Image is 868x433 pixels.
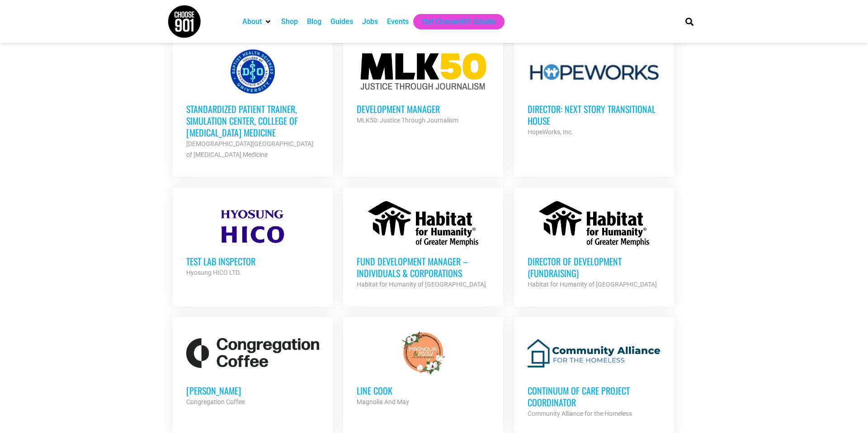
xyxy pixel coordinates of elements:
[242,16,262,27] a: About
[238,14,277,29] div: About
[362,16,378,27] a: Jobs
[186,103,319,138] h3: Standardized Patient Trainer, Simulation Center, College of [MEDICAL_DATA] Medicine
[357,281,486,288] strong: Habitat for Humanity of [GEOGRAPHIC_DATA]
[387,16,409,27] a: Events
[307,16,321,27] a: Blog
[514,188,674,303] a: Director of Development (Fundraising) Habitat for Humanity of [GEOGRAPHIC_DATA]
[357,103,490,115] h3: Development Manager
[514,317,674,433] a: Continuum of Care Project Coordinator Community Alliance for the Homeless
[173,317,333,421] a: [PERSON_NAME] Congregation Coffee
[528,128,573,136] strong: HopeWorks, Inc.
[186,385,319,396] h3: [PERSON_NAME]
[357,117,458,124] strong: MLK50: Justice Through Journalism
[343,188,503,303] a: Fund Development Manager – Individuals & Corporations Habitat for Humanity of [GEOGRAPHIC_DATA]
[186,255,319,267] h3: Test Lab Inspector
[343,317,503,421] a: Line cook Magnolia And May
[514,35,674,151] a: Director: Next Story Transitional House HopeWorks, Inc.
[186,140,313,158] strong: [DEMOGRAPHIC_DATA][GEOGRAPHIC_DATA] of [MEDICAL_DATA] Medicine
[357,398,409,405] strong: Magnolia And May
[343,35,503,139] a: Development Manager MLK50: Justice Through Journalism
[528,410,632,417] strong: Community Alliance for the Homeless
[173,35,333,174] a: Standardized Patient Trainer, Simulation Center, College of [MEDICAL_DATA] Medicine [DEMOGRAPHIC_...
[357,385,490,396] h3: Line cook
[238,14,670,29] nav: Main nav
[528,103,660,127] h3: Director: Next Story Transitional House
[186,398,245,405] strong: Congregation Coffee
[186,269,241,276] strong: Hyosung HICO LTD.
[281,16,298,27] a: Shop
[173,188,333,292] a: Test Lab Inspector Hyosung HICO LTD.
[357,255,490,279] h3: Fund Development Manager – Individuals & Corporations
[682,14,697,29] div: Search
[528,385,660,408] h3: Continuum of Care Project Coordinator
[528,255,660,279] h3: Director of Development (Fundraising)
[330,16,353,27] a: Guides
[422,16,495,27] a: Get Choose901 Emails
[528,281,657,288] strong: Habitat for Humanity of [GEOGRAPHIC_DATA]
